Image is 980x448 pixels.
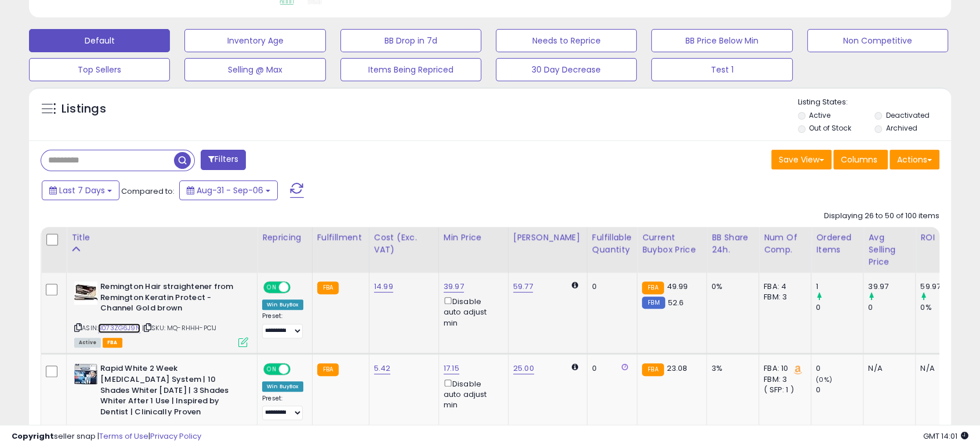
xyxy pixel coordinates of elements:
[150,431,201,442] a: Privacy Policy
[99,431,148,442] a: Terms of Use
[816,281,863,292] div: 1
[29,58,170,81] button: Top Sellers
[12,431,54,442] strong: Copyright
[592,232,632,256] div: Fulfillable Quantity
[816,385,863,395] div: 0
[444,377,499,411] div: Disable auto adjust min
[74,363,97,385] img: 61TrThRoHHL._SL40_.jpg
[841,154,877,165] span: Columns
[179,180,278,200] button: Aug-31 - Sep-06
[513,232,582,244] div: [PERSON_NAME]
[764,385,802,395] div: ( SFP: 1 )
[289,364,307,374] span: OFF
[890,150,939,169] button: Actions
[513,281,533,292] a: 59.77
[74,338,101,348] span: All listings currently available for purchase on Amazon
[74,281,97,305] img: 51WwrGAzQrL._SL40_.jpg
[340,58,481,81] button: Items Being Repriced
[71,232,252,244] div: Title
[816,363,863,374] div: 0
[29,29,170,52] button: Default
[59,185,105,196] span: Last 7 Days
[886,123,917,133] label: Archived
[121,186,175,197] span: Compared to:
[289,283,307,292] span: OFF
[103,338,122,348] span: FBA
[98,323,140,333] a: B073ZG6J9N
[262,395,303,421] div: Preset:
[317,281,339,294] small: FBA
[868,281,915,292] div: 39.97
[712,281,750,292] div: 0%
[444,295,499,328] div: Disable auto adjust min
[642,297,665,309] small: FBM
[824,211,939,222] div: Displaying 26 to 50 of 100 items
[868,363,906,374] div: N/A
[100,363,241,420] b: Rapid White 2 Week [MEDICAL_DATA] System | 10 Shades Whiter [DATE] | 3 Shades Whiter After 1 Use ...
[197,185,263,196] span: Aug-31 - Sep-06
[201,150,246,170] button: Filters
[816,302,863,313] div: 0
[444,232,503,244] div: Min Price
[798,97,951,108] p: Listing States:
[444,363,459,374] a: 17.15
[642,363,663,376] small: FBA
[74,281,248,346] div: ASIN:
[712,363,750,374] div: 3%
[712,232,754,256] div: BB Share 24h.
[12,431,201,442] div: seller snap | |
[920,363,959,374] div: N/A
[642,281,663,294] small: FBA
[667,281,688,292] span: 49.99
[42,180,119,200] button: Last 7 Days
[184,58,325,81] button: Selling @ Max
[317,232,364,244] div: Fulfillment
[764,363,802,374] div: FBA: 10
[764,232,806,256] div: Num of Comp.
[496,29,637,52] button: Needs to Reprice
[444,281,464,292] a: 39.97
[592,281,628,292] div: 0
[642,232,702,256] div: Current Buybox Price
[920,281,967,292] div: 59.97%
[317,363,339,376] small: FBA
[264,364,279,374] span: ON
[764,374,802,385] div: FBM: 3
[807,29,948,52] button: Non Competitive
[513,363,534,374] a: 25.00
[262,232,307,244] div: Repricing
[496,58,637,81] button: 30 Day Decrease
[264,283,279,292] span: ON
[920,232,963,244] div: ROI
[651,58,792,81] button: Test 1
[262,312,303,338] div: Preset:
[184,29,325,52] button: Inventory Age
[868,232,910,268] div: Avg Selling Price
[809,110,830,120] label: Active
[262,299,303,310] div: Win BuyBox
[100,281,241,317] b: Remington Hair straightener from Remington Keratin Protect - Channel Gold brown
[868,302,915,313] div: 0
[764,281,802,292] div: FBA: 4
[374,281,393,292] a: 14.99
[592,363,628,374] div: 0
[764,292,802,302] div: FBM: 3
[61,101,106,117] h5: Listings
[262,381,303,392] div: Win BuyBox
[142,323,216,333] span: | SKU: MQ-RHHH-PC1J
[886,110,930,120] label: Deactivated
[667,363,688,374] span: 23.08
[833,150,888,169] button: Columns
[816,375,832,384] small: (0%)
[920,302,967,313] div: 0%
[668,297,684,308] span: 52.6
[374,232,434,256] div: Cost (Exc. VAT)
[809,123,851,133] label: Out of Stock
[771,150,832,169] button: Save View
[340,29,481,52] button: BB Drop in 7d
[374,363,391,374] a: 5.42
[816,232,858,256] div: Ordered Items
[923,431,968,442] span: 2025-09-14 14:01 GMT
[651,29,792,52] button: BB Price Below Min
